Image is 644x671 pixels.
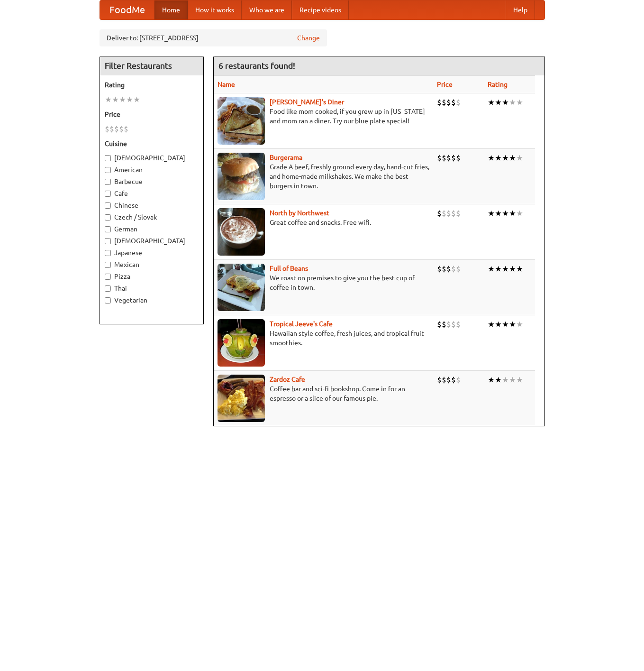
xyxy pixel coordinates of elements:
[437,208,442,219] li: $
[105,155,111,161] input: [DEMOGRAPHIC_DATA]
[270,98,344,106] a: [PERSON_NAME]'s Diner
[488,97,495,108] li: ★
[495,208,502,219] li: ★
[218,319,265,367] img: jeeves.jpg
[105,153,199,163] label: [DEMOGRAPHIC_DATA]
[488,264,495,274] li: ★
[105,201,199,210] label: Chinese
[502,153,509,163] li: ★
[124,124,128,134] li: $
[509,153,516,163] li: ★
[105,284,199,293] label: Thai
[509,319,516,330] li: ★
[442,153,446,163] li: $
[218,329,429,348] p: Hawaiian style coffee, fresh juices, and tropical fruit smoothies.
[516,153,523,163] li: ★
[270,209,329,217] a: North by Northwest
[495,264,502,274] li: ★
[105,177,199,186] label: Barbecue
[451,319,456,330] li: $
[105,224,199,234] label: German
[105,189,199,198] label: Cafe
[292,0,349,19] a: Recipe videos
[119,94,126,105] li: ★
[488,208,495,219] li: ★
[242,0,292,19] a: Who we are
[105,191,111,197] input: Cafe
[105,274,111,280] input: Pizza
[488,153,495,163] li: ★
[456,319,461,330] li: $
[516,208,523,219] li: ★
[114,124,119,134] li: $
[456,153,461,163] li: $
[437,375,442,385] li: $
[270,376,305,383] a: Zardoz Cafe
[502,97,509,108] li: ★
[446,208,451,219] li: $
[105,226,111,232] input: German
[218,107,429,126] p: Food like mom cooked, if you grew up in [US_STATE] and mom ran a diner. Try our blue plate special!
[105,236,199,246] label: [DEMOGRAPHIC_DATA]
[105,179,111,185] input: Barbecue
[105,165,199,175] label: American
[442,375,446,385] li: $
[112,94,119,105] li: ★
[456,97,461,108] li: $
[105,238,111,244] input: [DEMOGRAPHIC_DATA]
[100,29,327,46] div: Deliver to: [STREET_ADDRESS]
[119,124,124,134] li: $
[105,139,199,148] h5: Cuisine
[451,97,456,108] li: $
[495,375,502,385] li: ★
[456,264,461,274] li: $
[218,264,265,311] img: beans.jpg
[495,319,502,330] li: ★
[105,248,199,257] label: Japanese
[105,110,199,119] h5: Price
[446,319,451,330] li: $
[446,264,451,274] li: $
[516,375,523,385] li: ★
[270,154,302,161] a: Burgerama
[297,33,320,43] a: Change
[105,262,111,268] input: Mexican
[516,319,523,330] li: ★
[270,265,308,272] a: Full of Beans
[105,202,111,209] input: Chinese
[442,97,446,108] li: $
[506,0,535,19] a: Help
[456,208,461,219] li: $
[451,208,456,219] li: $
[105,285,111,292] input: Thai
[502,319,509,330] li: ★
[488,319,495,330] li: ★
[126,94,133,105] li: ★
[509,264,516,274] li: ★
[105,272,199,281] label: Pizza
[451,264,456,274] li: $
[188,0,242,19] a: How it works
[109,124,114,134] li: $
[105,297,111,303] input: Vegetarian
[218,61,295,70] ng-pluralize: 6 restaurants found!
[451,375,456,385] li: $
[100,56,203,75] h4: Filter Restaurants
[105,94,112,105] li: ★
[442,208,446,219] li: $
[105,167,111,173] input: American
[442,319,446,330] li: $
[437,153,442,163] li: $
[516,97,523,108] li: ★
[437,81,453,88] a: Price
[218,384,429,403] p: Coffee bar and sci-fi bookshop. Come in for an espresso or a slice of our famous pie.
[218,218,429,227] p: Great coffee and snacks. Free wifi.
[442,264,446,274] li: $
[105,250,111,256] input: Japanese
[105,80,199,90] h5: Rating
[218,208,265,256] img: north.jpg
